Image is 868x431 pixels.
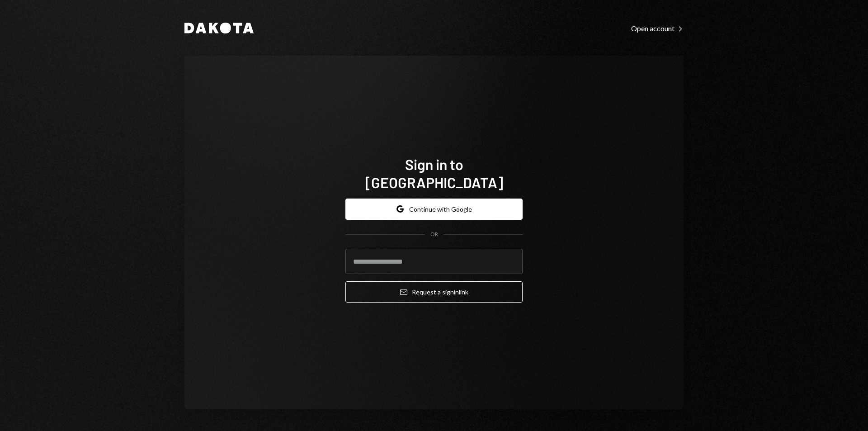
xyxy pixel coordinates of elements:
a: Open account [631,23,684,33]
button: Continue with Google [345,199,523,220]
h1: Sign in to [GEOGRAPHIC_DATA] [345,155,523,191]
div: OR [430,231,438,238]
div: Open account [631,24,684,33]
button: Request a signinlink [345,281,523,303]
